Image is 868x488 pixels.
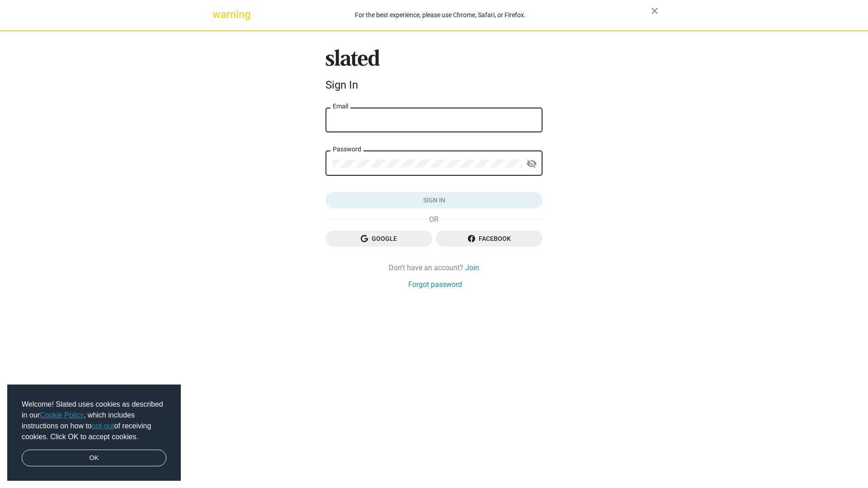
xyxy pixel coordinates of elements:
div: For the best experience, please use Chrome, Safari, or Firefox. [230,9,651,21]
a: Cookie Policy [40,411,84,419]
div: Don't have an account? [325,263,542,272]
span: Google [333,230,425,247]
div: cookieconsent [7,385,181,481]
span: Facebook [443,230,535,247]
mat-icon: close [649,5,660,16]
button: Facebook [436,230,542,247]
a: opt-out [92,422,114,430]
div: Sign In [325,79,542,91]
mat-icon: visibility_off [526,157,537,171]
sl-branding: Sign In [325,49,542,95]
span: Welcome! Slated uses cookies as described in our , which includes instructions on how to of recei... [22,399,166,442]
a: Join [465,263,479,272]
mat-icon: warning [212,9,223,20]
a: Forgot password [408,280,462,289]
button: Google [325,230,432,247]
a: dismiss cookie message [22,450,166,467]
button: Show password [523,155,541,173]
